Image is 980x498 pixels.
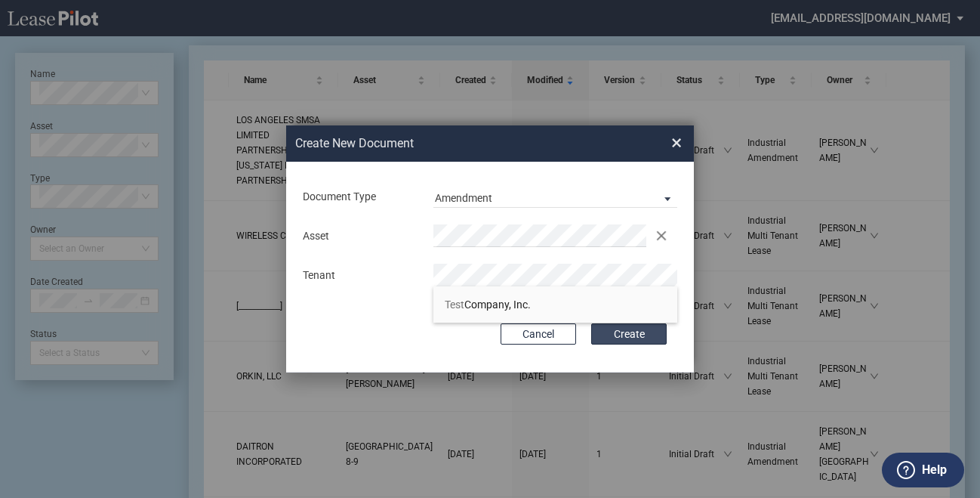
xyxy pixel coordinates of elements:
[295,135,617,152] h2: Create New Document
[445,298,531,311] span: Company, Inc.
[294,190,424,205] div: Document Type
[433,286,677,323] li: TestCompany, Inc.
[294,268,424,283] div: Tenant
[501,323,576,345] button: Cancel
[433,185,677,208] md-select: Document Type: Amendment
[445,298,464,311] span: Test
[591,323,667,345] button: Create
[294,229,424,244] div: Asset
[671,131,682,155] span: ×
[286,125,694,373] md-dialog: Create New ...
[435,192,492,204] div: Amendment
[922,460,947,480] label: Help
